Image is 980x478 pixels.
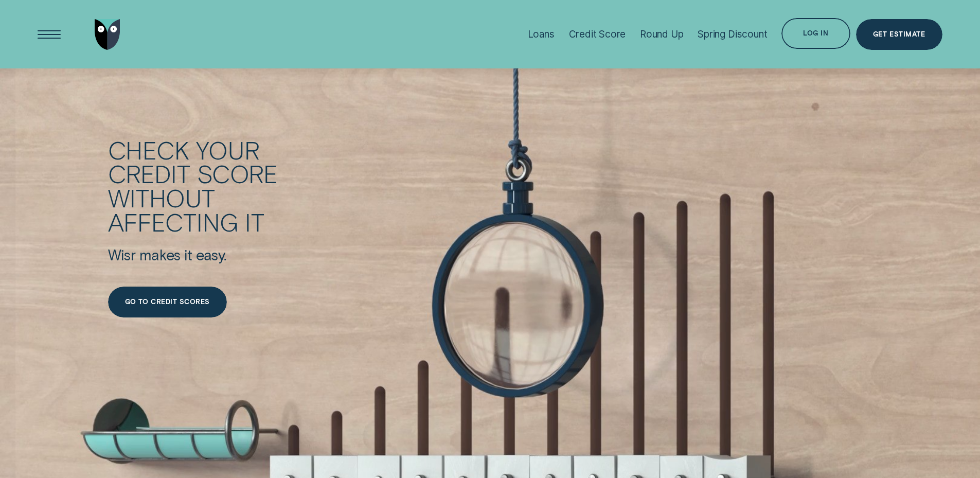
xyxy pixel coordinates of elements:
div: without [108,186,215,210]
div: affecting [108,210,239,234]
div: Wisr [108,245,136,264]
div: easy. [196,245,226,264]
div: Spring Discount [698,28,767,40]
div: credit [108,162,190,186]
div: it [184,245,192,264]
div: Check [108,138,189,162]
div: it [245,210,264,234]
div: your [196,138,260,162]
button: Log in [781,18,850,49]
div: makes [139,245,181,264]
img: Wisr [95,19,120,50]
div: score [197,162,278,186]
div: Round Up [640,28,684,40]
button: Open Menu [34,19,65,50]
a: Go to credit scores [108,287,227,317]
a: Get Estimate [856,19,942,50]
div: Loans [528,28,555,40]
div: Credit Score [569,28,626,40]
